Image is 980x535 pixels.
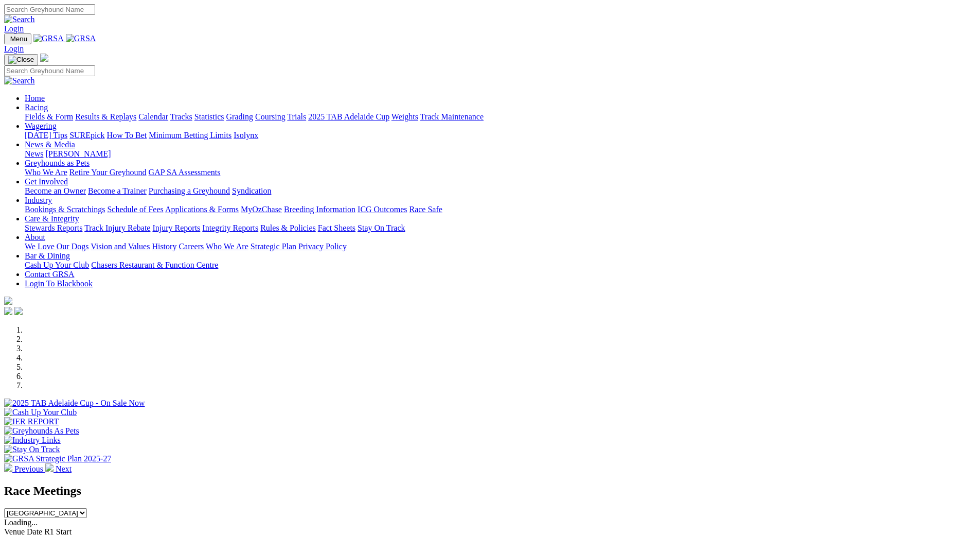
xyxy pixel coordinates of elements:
img: facebook.svg [4,307,12,315]
span: Loading... [4,518,38,527]
a: Privacy Policy [298,242,347,251]
a: History [152,242,176,251]
img: GRSA [66,34,96,43]
span: Next [56,464,72,473]
a: Careers [179,242,204,251]
a: Who We Are [206,242,248,251]
a: Home [25,94,45,102]
a: [PERSON_NAME] [45,149,111,158]
img: GRSA [33,34,64,43]
a: Care & Integrity [25,214,79,223]
a: Become a Trainer [88,186,147,195]
a: We Love Our Dogs [25,242,88,251]
a: Cash Up Your Club [25,261,89,269]
button: Toggle navigation [4,33,31,44]
div: Bar & Dining [25,261,976,270]
a: Login [4,24,24,33]
h2: Race Meetings [4,484,976,498]
img: logo-grsa-white.png [40,54,48,62]
img: Search [4,76,35,85]
span: Previous [14,464,43,473]
a: Greyhounds as Pets [25,159,90,167]
a: Track Maintenance [420,112,484,121]
a: News & Media [25,140,75,149]
a: Trials [287,112,306,121]
a: Tracks [170,112,192,121]
img: Stay On Track [4,445,60,454]
a: Grading [226,112,253,121]
img: Search [4,15,35,24]
a: Chasers Restaurant & Function Centre [91,261,218,269]
a: Calendar [138,112,168,121]
a: Statistics [194,112,224,121]
a: Fact Sheets [318,223,355,232]
a: Vision and Values [91,242,150,251]
a: SUREpick [69,131,104,140]
a: Syndication [232,186,271,195]
a: Stewards Reports [25,223,82,232]
a: GAP SA Assessments [149,168,221,177]
a: Isolynx [234,131,258,140]
img: Greyhounds As Pets [4,426,79,436]
img: twitter.svg [14,307,23,315]
div: News & Media [25,149,976,159]
div: Industry [25,205,976,214]
a: About [25,233,45,241]
a: Stay On Track [358,223,405,232]
img: 2025 TAB Adelaide Cup - On Sale Now [4,399,145,408]
a: Results & Replays [75,112,136,121]
a: Coursing [255,112,286,121]
a: Injury Reports [152,223,200,232]
a: Fields & Form [25,112,73,121]
input: Search [4,65,95,76]
div: Wagering [25,131,976,140]
a: Track Injury Rebate [84,223,150,232]
a: [DATE] Tips [25,131,67,140]
a: Purchasing a Greyhound [149,186,230,195]
a: Bar & Dining [25,251,70,260]
a: Race Safe [409,205,442,214]
img: IER REPORT [4,417,59,426]
a: Applications & Forms [165,205,239,214]
img: chevron-left-pager-white.svg [4,463,12,472]
a: How To Bet [107,131,147,140]
a: News [25,149,43,158]
img: GRSA Strategic Plan 2025-27 [4,454,111,463]
a: Login [4,44,24,53]
a: Previous [4,464,45,473]
button: Toggle navigation [4,54,38,65]
a: ICG Outcomes [358,205,407,214]
a: Get Involved [25,177,68,186]
div: Racing [25,112,976,122]
a: Next [45,464,72,473]
a: Schedule of Fees [107,205,163,214]
img: chevron-right-pager-white.svg [45,463,54,472]
img: logo-grsa-white.png [4,297,12,305]
a: Rules & Policies [260,223,316,232]
a: Racing [25,103,48,112]
a: MyOzChase [241,205,282,214]
a: Login To Blackbook [25,279,93,288]
a: Integrity Reports [202,223,258,232]
div: Greyhounds as Pets [25,168,976,177]
a: Minimum Betting Limits [149,131,231,140]
a: Become an Owner [25,186,86,195]
a: Breeding Information [284,205,355,214]
a: Weights [391,112,418,121]
a: Contact GRSA [25,270,74,279]
a: 2025 TAB Adelaide Cup [308,112,389,121]
div: Care & Integrity [25,223,976,233]
img: Industry Links [4,436,61,445]
a: Wagering [25,122,57,130]
img: Close [8,56,34,64]
a: Bookings & Scratchings [25,205,105,214]
img: Cash Up Your Club [4,408,77,417]
input: Search [4,4,95,15]
div: Get Involved [25,186,976,196]
a: Who We Are [25,168,67,177]
a: Industry [25,196,52,204]
span: Menu [10,35,27,43]
a: Retire Your Greyhound [69,168,147,177]
div: About [25,242,976,251]
a: Strategic Plan [251,242,296,251]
